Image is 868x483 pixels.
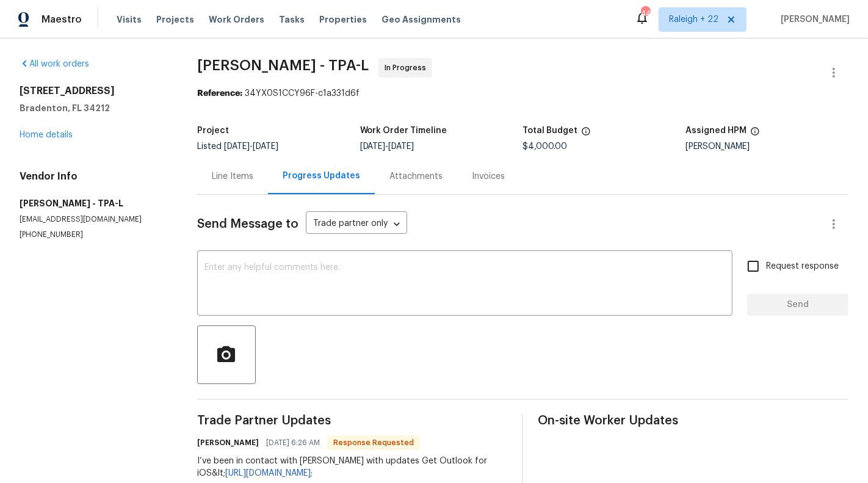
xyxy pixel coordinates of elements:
span: Projects [156,13,194,26]
h5: Assigned HPM [685,126,747,135]
h5: Project [197,126,229,135]
a: [URL][DOMAIN_NAME]; [225,469,313,478]
span: Properties [319,13,367,26]
b: Reference: [197,89,242,98]
span: Visits [117,13,142,26]
span: Maestro [42,13,82,26]
span: The hpm assigned to this work order. [750,126,760,142]
span: $4,000.00 [523,142,567,151]
span: [DATE] [253,142,278,151]
h6: [PERSON_NAME] [197,437,259,449]
div: Attachments [389,170,443,183]
p: [EMAIL_ADDRESS][DOMAIN_NAME] [20,214,168,225]
span: [PERSON_NAME] [776,13,850,26]
div: Invoices [472,170,505,183]
span: The total cost of line items that have been proposed by Opendoor. This sum includes line items th... [581,126,591,142]
span: Raleigh + 22 [669,13,718,26]
span: Work Orders [209,13,264,26]
a: Home details [20,131,73,139]
div: I’ve been in contact with [PERSON_NAME] with updates Get Outlook for iOS&lt; [197,455,508,479]
span: - [224,142,278,151]
h2: [STREET_ADDRESS] [20,85,168,97]
span: Trade Partner Updates [197,415,508,427]
span: [PERSON_NAME] - TPA-L [197,58,369,73]
p: [PHONE_NUMBER] [20,230,168,240]
span: Send Message to [197,218,298,230]
h5: Work Order Timeline [360,126,447,135]
span: [DATE] 6:26 AM [266,437,320,449]
span: [DATE] [224,142,250,151]
h4: Vendor Info [20,170,168,183]
h5: [PERSON_NAME] - TPA-L [20,197,168,209]
span: Response Requested [328,437,419,449]
div: Progress Updates [283,170,360,182]
span: [DATE] [360,142,386,151]
span: [DATE] [389,142,414,151]
span: On-site Worker Updates [538,415,848,427]
div: 448 [641,7,649,20]
div: [PERSON_NAME] [685,142,848,151]
span: Geo Assignments [382,13,461,26]
span: Tasks [279,15,305,24]
span: Request response [766,260,839,273]
div: Trade partner only [306,214,407,234]
span: - [360,142,414,151]
h5: Total Budget [523,126,577,135]
span: In Progress [385,62,431,74]
div: Line Items [212,170,253,183]
div: 34YX0S1CCY96F-c1a331d6f [197,87,848,100]
h5: Bradenton, FL 34212 [20,102,168,114]
span: Listed [197,142,278,151]
a: All work orders [20,60,89,68]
